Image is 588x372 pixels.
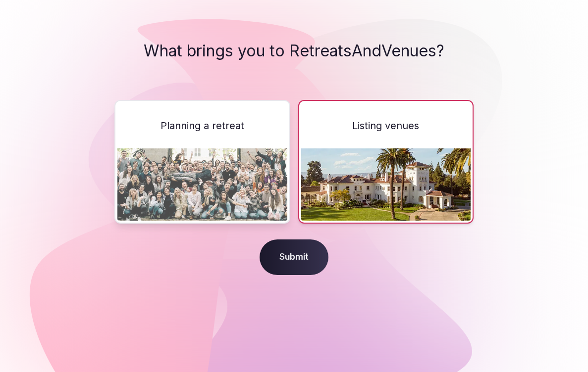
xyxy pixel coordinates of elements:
img: The CloseCRM company team on retreat [117,148,287,221]
h1: What brings you to RetreatsAndVenues? [20,42,568,60]
span: Submit [260,239,328,275]
span: Planning a retreat [160,119,244,133]
span: Listing venues [352,119,419,133]
img: A beautiful venue in the hills with palm trees around [301,148,471,221]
